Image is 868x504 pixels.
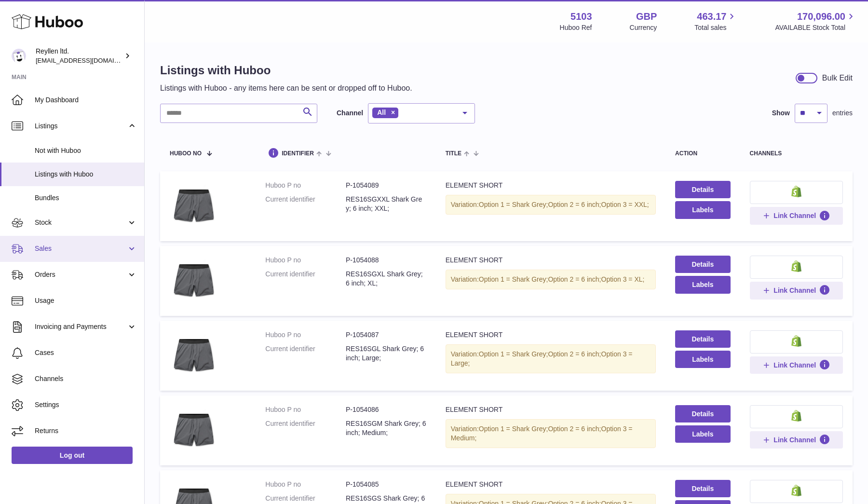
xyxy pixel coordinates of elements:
span: title [446,150,461,157]
div: Variation: [446,344,656,373]
span: Link Channel [773,361,816,369]
span: Stock [35,218,127,227]
div: channels [750,150,843,157]
span: Listings with Huboo [35,170,137,179]
span: identifier [282,150,314,157]
dt: Huboo P no [265,256,346,265]
img: ELEMENT SHORT [170,256,218,304]
a: Details [675,480,731,497]
img: shopify-small.png [791,485,801,496]
a: 463.17 Total sales [694,10,737,32]
span: Bundles [35,193,137,203]
span: Option 3 = XL; [601,275,645,283]
span: Not with Huboo [35,146,137,155]
button: Labels [675,425,731,443]
span: Cases [35,348,137,357]
a: Log out [12,447,133,464]
button: Link Channel [750,207,843,224]
a: Details [675,330,731,348]
dt: Current identifier [265,270,346,288]
span: Returns [35,426,137,436]
span: Listings [35,122,127,131]
dd: RES16SGL Shark Grey; 6 inch; Large; [346,344,426,363]
span: [EMAIL_ADDRESS][DOMAIN_NAME] [36,56,142,64]
span: Option 2 = 6 inch; [548,275,601,283]
dt: Huboo P no [265,480,346,489]
dd: P-1054088 [346,256,426,265]
span: Option 1 = Shark Grey; [479,350,548,358]
label: Channel [337,109,363,118]
span: 463.17 [697,10,726,23]
dd: RES16SGXL Shark Grey; 6 inch; XL; [346,270,426,288]
span: Link Channel [773,211,816,220]
dt: Current identifier [265,344,346,363]
img: ELEMENT SHORT [170,330,218,379]
dd: P-1054089 [346,181,426,190]
span: Orders [35,270,127,279]
span: Usage [35,296,137,305]
span: Option 1 = Shark Grey; [479,201,548,208]
span: Option 1 = Shark Grey; [479,425,548,433]
img: shopify-small.png [791,260,801,272]
label: Show [772,109,790,118]
img: ELEMENT SHORT [170,405,218,453]
div: Reyllen ltd. [36,47,122,65]
span: Invoicing and Payments [35,322,127,331]
div: Currency [630,23,657,32]
div: ELEMENT SHORT [446,181,656,190]
dt: Huboo P no [265,330,346,340]
span: AVAILABLE Stock Total [775,23,856,32]
span: Option 2 = 6 inch; [548,425,601,433]
span: Sales [35,244,127,253]
span: Option 1 = Shark Grey; [479,275,548,283]
img: reyllen@reyllen.com [12,49,26,63]
dd: RES16SGM Shark Grey; 6 inch; Medium; [346,419,426,437]
span: Option 2 = 6 inch; [548,201,601,208]
div: ELEMENT SHORT [446,330,656,340]
dd: P-1054085 [346,480,426,489]
span: Huboo no [170,150,202,157]
span: Channels [35,374,137,383]
div: action [675,150,731,157]
a: Details [675,256,731,273]
div: Huboo Ref [560,23,592,32]
strong: 5103 [570,10,592,23]
h1: Listings with Huboo [160,63,412,78]
span: entries [832,109,853,118]
span: Option 3 = Large; [451,350,633,367]
img: shopify-small.png [791,335,801,347]
div: ELEMENT SHORT [446,405,656,414]
span: Option 3 = XXL; [601,201,649,208]
p: Listings with Huboo - any items here can be sent or dropped off to Huboo. [160,83,412,94]
button: Labels [675,201,731,218]
img: shopify-small.png [791,410,801,422]
strong: GBP [636,10,657,23]
div: ELEMENT SHORT [446,480,656,489]
span: All [377,109,386,116]
span: Total sales [694,23,737,32]
dt: Current identifier [265,419,346,437]
span: Link Channel [773,286,816,295]
div: Bulk Edit [822,73,853,83]
div: Variation: [446,195,656,215]
button: Link Channel [750,356,843,374]
span: My Dashboard [35,95,137,105]
div: ELEMENT SHORT [446,256,656,265]
a: Details [675,405,731,422]
span: 170,096.00 [797,10,845,23]
span: Option 2 = 6 inch; [548,350,601,358]
a: Details [675,181,731,198]
span: Link Channel [773,436,816,444]
dt: Huboo P no [265,181,346,190]
span: Settings [35,400,137,409]
dd: P-1054087 [346,330,426,340]
a: 170,096.00 AVAILABLE Stock Total [775,10,856,32]
button: Link Channel [750,431,843,449]
div: Variation: [446,419,656,448]
img: shopify-small.png [791,186,801,197]
div: Variation: [446,270,656,289]
dd: P-1054086 [346,405,426,414]
img: ELEMENT SHORT [170,181,218,229]
button: Link Channel [750,282,843,299]
span: Option 3 = Medium; [451,425,633,442]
